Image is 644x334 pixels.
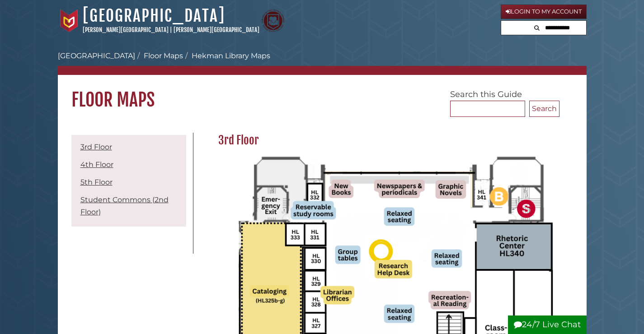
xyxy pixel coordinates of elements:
[80,143,112,151] a: 3rd Floor
[174,26,259,33] a: [PERSON_NAME][GEOGRAPHIC_DATA]
[80,178,113,186] a: 5th Floor
[71,133,186,231] div: Guide Pages
[531,21,542,33] button: Search
[183,51,270,61] li: Hekman Library Maps
[214,133,559,148] h2: 3rd Floor
[534,25,540,31] i: Search
[80,160,113,169] a: 4th Floor
[58,75,587,111] h1: Floor Maps
[144,51,183,60] a: Floor Maps
[83,26,169,33] a: [PERSON_NAME][GEOGRAPHIC_DATA]
[508,315,587,334] button: 24/7 Live Chat
[83,6,225,26] a: [GEOGRAPHIC_DATA]
[170,26,172,33] span: |
[58,9,80,32] img: Calvin University
[58,51,135,60] a: [GEOGRAPHIC_DATA]
[58,51,587,75] nav: breadcrumb
[529,101,559,117] button: Search
[80,195,169,216] a: Student Commons (2nd Floor)
[501,5,587,19] a: Login to My Account
[262,9,284,32] img: Calvin Theological Seminary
